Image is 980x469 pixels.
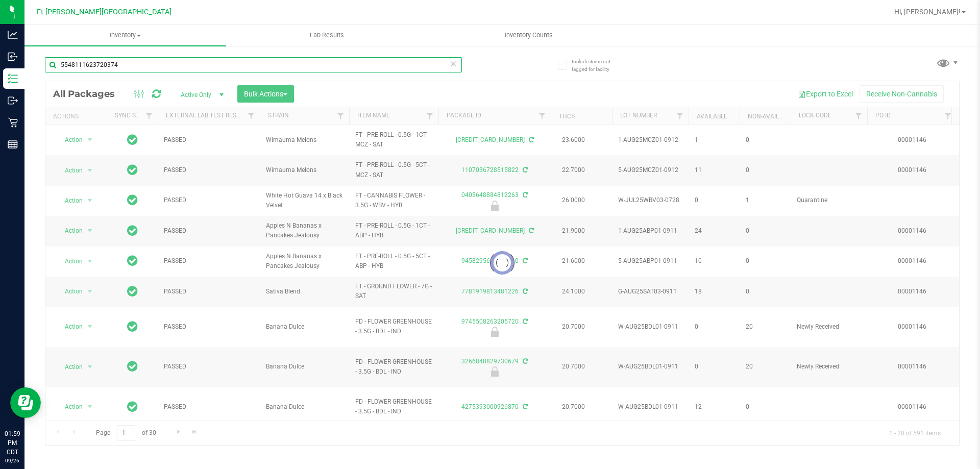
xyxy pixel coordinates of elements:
[24,31,226,40] span: Inventory
[894,8,961,16] span: Hi, [PERSON_NAME]!
[8,73,18,84] inline-svg: Inventory
[5,429,20,457] p: 01:59 PM CDT
[572,58,623,73] span: Include items not tagged for facility
[8,30,18,40] inline-svg: Analytics
[450,57,457,70] span: Clear
[296,31,358,40] span: Lab Results
[24,24,226,46] a: Inventory
[8,52,18,62] inline-svg: Inbound
[5,457,20,464] p: 09/26
[10,387,41,418] iframe: Resource center
[491,31,567,40] span: Inventory Counts
[8,95,18,106] inline-svg: Outbound
[226,24,428,46] a: Lab Results
[8,117,18,128] inline-svg: Retail
[45,57,462,72] input: Search Package ID, Item Name, SKU, Lot or Part Number...
[428,24,629,46] a: Inventory Counts
[37,8,171,16] span: Ft [PERSON_NAME][GEOGRAPHIC_DATA]
[8,139,18,150] inline-svg: Reports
